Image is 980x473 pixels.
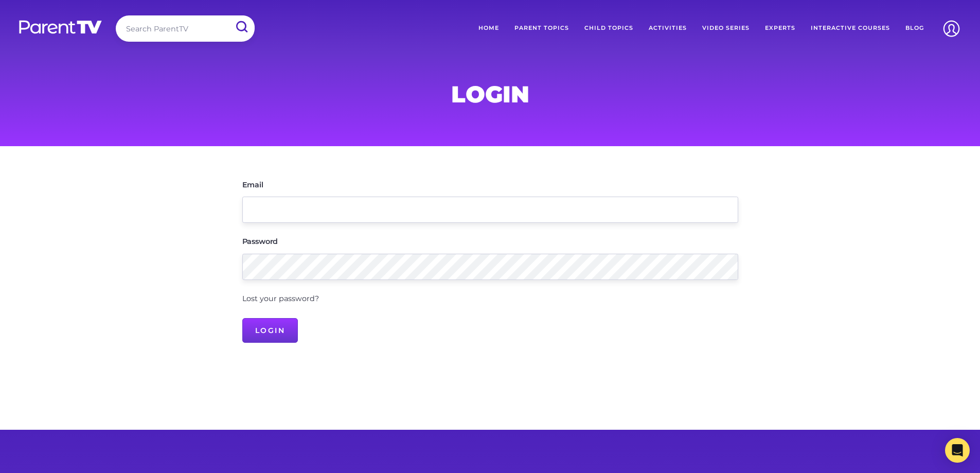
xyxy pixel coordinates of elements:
a: Activities [641,15,694,41]
a: Experts [757,15,803,41]
input: Login [242,318,298,343]
div: Open Intercom Messenger [945,438,970,463]
input: Search ParentTV [116,15,255,42]
a: Interactive Courses [803,15,898,41]
a: Blog [898,15,932,41]
a: Home [471,15,507,41]
a: Video Series [694,15,757,41]
label: Password [242,238,278,245]
a: Lost your password? [242,294,319,303]
h1: Login [242,84,738,104]
a: Parent Topics [507,15,577,41]
label: Email [242,181,263,188]
a: Child Topics [577,15,641,41]
img: Account [938,15,965,42]
input: Submit [228,15,255,39]
img: parenttv-logo-white.4c85aaf.svg [18,20,103,34]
